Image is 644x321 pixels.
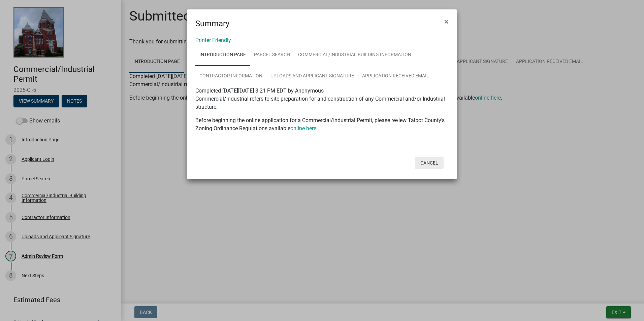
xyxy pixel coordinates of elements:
[195,87,324,94] span: Completed [DATE][DATE] 3:21 PM EDT by Anonymous
[290,125,316,132] a: online here
[266,66,358,87] a: Uploads and Applicant Signature
[415,157,444,169] button: Cancel
[195,37,231,43] a: Printer Friendly
[195,66,266,87] a: Contractor Information
[358,66,433,87] a: Application Received Email
[294,44,415,66] a: Commercial/Industrial Building Information
[439,12,454,31] button: Close
[195,116,449,133] p: Before beginning the online application for a Commercial/Industrial Permit, please review Talbot ...
[195,44,250,66] a: Introduction Page
[195,17,229,30] h4: Summary
[250,44,294,66] a: Parcel Search
[444,17,449,26] span: ×
[195,95,449,111] p: Commercial/Industrial refers to site preparation for and construction of any Commercial and/or In...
